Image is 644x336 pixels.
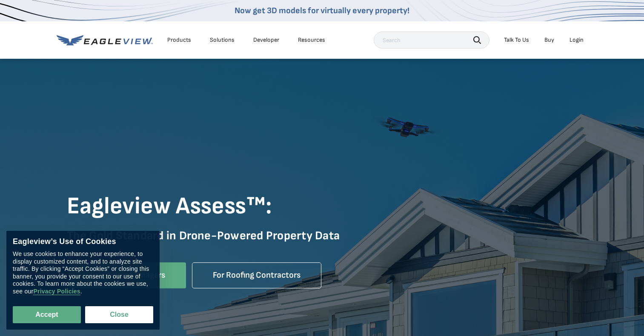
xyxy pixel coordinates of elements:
[504,36,529,44] div: Talk To Us
[235,6,409,16] a: Now get 3D models for virtually every property!
[85,306,153,323] button: Close
[298,36,325,44] div: Resources
[13,251,153,296] div: We use cookies to enhance your experience, to display customized content, and to analyze site tra...
[374,32,489,49] input: Search
[192,262,321,288] a: For Roofing Contractors
[544,36,554,44] a: Buy
[253,36,279,44] a: Developer
[33,288,80,296] a: Privacy Policies
[13,237,153,247] div: Eagleview’s Use of Cookies
[67,229,340,243] strong: The Gold Standard in Drone-Powered Property Data
[210,36,235,44] div: Solutions
[167,36,191,44] div: Products
[13,306,81,323] button: Accept
[67,192,578,221] h1: Eagleview Assess™:
[570,36,584,44] div: Login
